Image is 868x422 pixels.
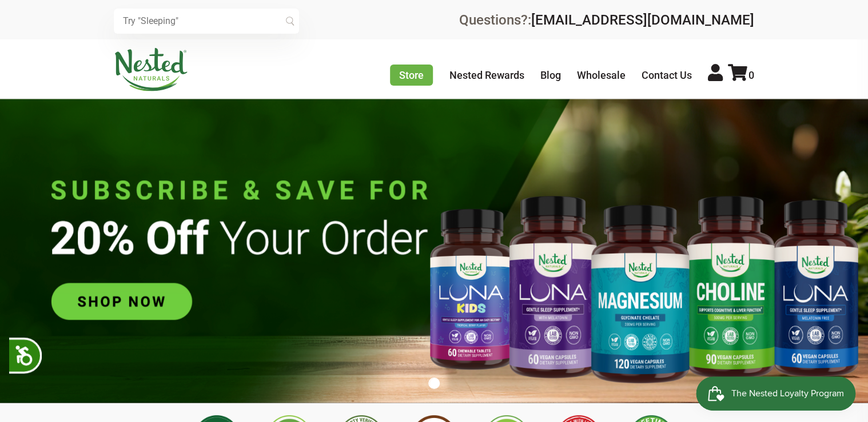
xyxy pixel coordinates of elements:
[449,69,524,81] a: Nested Rewards
[428,377,440,389] button: 1 of 1
[531,12,754,28] a: [EMAIL_ADDRESS][DOMAIN_NAME]
[577,69,626,81] a: Wholesale
[540,69,561,81] a: Blog
[728,69,754,81] a: 0
[459,13,754,27] div: Questions?:
[696,376,857,411] iframe: Button to open loyalty program pop-up
[114,48,188,91] img: Nested Naturals
[390,65,433,86] a: Store
[642,69,692,81] a: Contact Us
[748,69,754,81] span: 0
[114,9,299,34] input: Try "Sleeping"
